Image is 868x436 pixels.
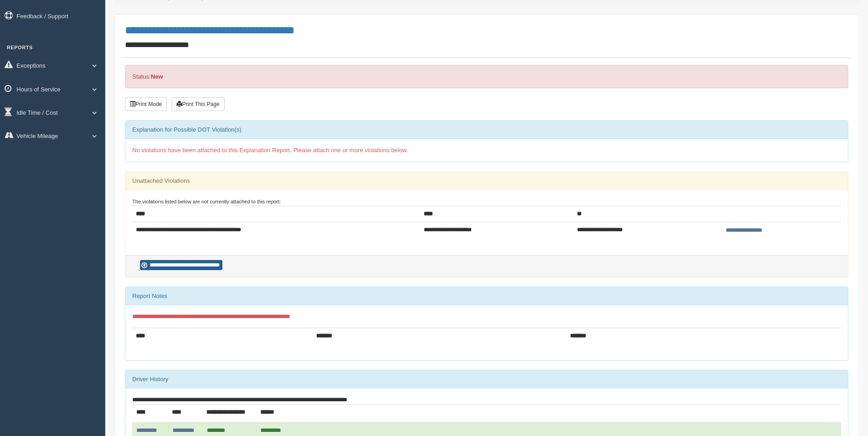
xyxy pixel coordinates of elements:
[172,97,225,111] button: Print This Page
[125,121,848,139] div: Explanation for Possible DOT Violation(s)
[151,73,163,80] strong: New
[132,199,281,204] small: The violations listed below are not currently attached to this report:
[125,287,848,305] div: Report Notes
[125,97,167,111] button: Print Mode
[132,147,408,154] span: No violations have been attached to this Explanation Report. Please attach one or more violations...
[125,65,848,88] div: Status:
[125,370,848,388] div: Driver History
[125,172,848,190] div: Unattached Violations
